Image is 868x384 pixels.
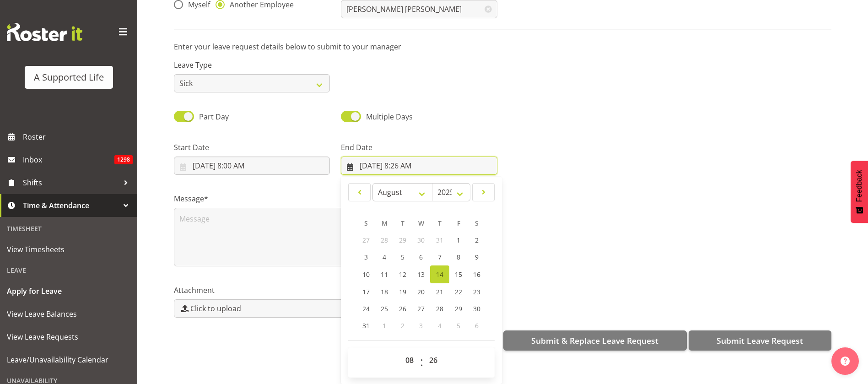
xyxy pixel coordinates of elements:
a: 13 [412,265,430,283]
span: 3 [364,253,368,261]
label: Message* [174,193,497,204]
button: Feedback - Show survey [851,161,868,223]
span: : [420,351,423,374]
span: Apply for Leave [7,284,130,298]
a: 26 [394,300,412,317]
span: 9 [475,253,479,261]
a: 24 [357,300,375,317]
input: Click to select... [341,157,497,175]
span: 31 [436,236,443,244]
span: 7 [438,253,442,261]
a: 15 [449,265,468,283]
span: F [457,219,460,227]
label: Leave Type [174,59,330,70]
a: 14 [430,265,449,283]
a: 30 [468,300,486,317]
span: 24 [362,304,370,313]
span: Submit Leave Request [717,335,803,346]
span: 8 [457,253,460,261]
a: 7 [430,249,449,265]
a: 6 [412,249,430,265]
button: Submit Leave Request [689,330,831,351]
span: View Leave Balances [7,307,130,321]
div: Leave [2,261,135,280]
span: 6 [475,321,479,330]
span: Shifts [23,176,119,189]
a: 12 [394,265,412,283]
span: Inbox [23,153,114,167]
span: 18 [381,287,388,296]
span: 28 [381,236,388,244]
span: 26 [399,304,406,313]
a: 16 [468,265,486,283]
a: 23 [468,283,486,300]
span: Submit & Replace Leave Request [531,335,658,346]
a: 31 [357,317,375,334]
span: S [475,219,479,227]
label: End Date [341,142,497,153]
span: Roster [23,130,133,144]
span: W [418,219,424,227]
a: 29 [449,300,468,317]
span: 25 [381,304,388,313]
span: 15 [455,270,462,279]
span: 23 [473,287,480,296]
a: 9 [468,249,486,265]
span: 28 [436,304,443,313]
a: 28 [430,300,449,317]
span: S [364,219,368,227]
a: 1 [449,232,468,249]
span: Click to upload [190,303,241,314]
span: Time & Attendance [23,199,119,212]
span: 2 [401,321,404,330]
a: 8 [449,249,468,265]
span: 14 [436,270,443,279]
a: Leave/Unavailability Calendar [2,348,135,371]
a: 11 [375,265,394,283]
a: 21 [430,283,449,300]
span: T [438,219,442,227]
span: 2 [475,236,479,244]
span: Multiple Days [366,112,413,122]
a: 27 [412,300,430,317]
a: View Timesheets [2,238,135,261]
span: 19 [399,287,406,296]
span: 1 [383,321,386,330]
a: 20 [412,283,430,300]
span: 20 [417,287,425,296]
span: 21 [436,287,443,296]
a: 25 [375,300,394,317]
a: 17 [357,283,375,300]
img: Rosterit website logo [7,23,82,41]
a: 4 [375,249,394,265]
span: 4 [383,253,386,261]
span: Leave/Unavailability Calendar [7,353,130,367]
button: Submit & Replace Leave Request [503,330,687,351]
a: View Leave Balances [2,303,135,325]
a: Apply for Leave [2,280,135,303]
a: 3 [357,249,375,265]
span: 30 [473,304,480,313]
span: 11 [381,270,388,279]
span: 17 [362,287,370,296]
div: A Supported Life [34,70,104,84]
span: 27 [362,236,370,244]
span: View Timesheets [7,243,130,256]
span: M [382,219,388,227]
span: 22 [455,287,462,296]
a: 18 [375,283,394,300]
span: 1 [457,236,460,244]
a: View Leave Requests [2,325,135,348]
span: 29 [399,236,406,244]
span: 29 [455,304,462,313]
p: Enter your leave request details below to submit to your manager [174,41,831,52]
img: help-xxl-2.png [841,357,850,366]
span: 6 [419,253,423,261]
a: 5 [394,249,412,265]
span: 31 [362,321,370,330]
span: View Leave Requests [7,330,130,344]
input: Click to select... [174,157,330,175]
a: 2 [468,232,486,249]
div: Timesheet [2,219,135,238]
span: 5 [401,253,404,261]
